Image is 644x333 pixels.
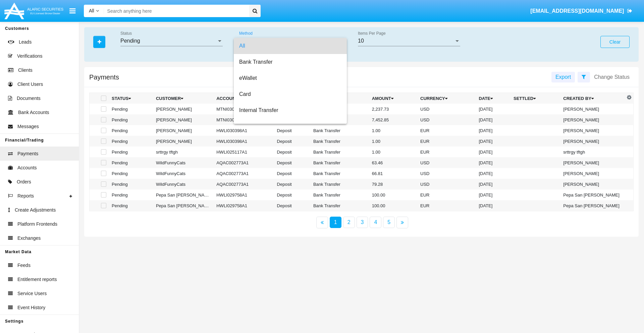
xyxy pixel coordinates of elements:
span: All [239,38,341,54]
span: eWallet [239,70,341,86]
span: Adjustment [239,118,341,134]
span: Bank Transfer [239,54,341,70]
span: Internal Transfer [239,102,341,118]
span: Card [239,86,341,102]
